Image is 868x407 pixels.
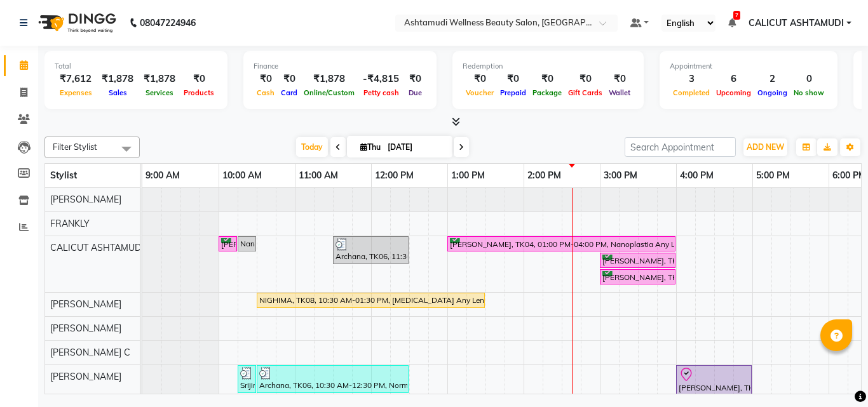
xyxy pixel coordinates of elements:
[258,367,407,391] div: Archana, TK06, 10:30 AM-12:30 PM, Normal Cleanup,Ice Cream Pedicure
[463,88,497,97] span: Voucher
[625,137,736,157] input: Search Appointment
[677,166,717,185] a: 4:00 PM
[463,72,497,86] div: ₹0
[278,88,301,97] span: Card
[105,88,130,97] span: Sales
[529,88,565,97] span: Package
[753,166,793,185] a: 5:00 PM
[524,166,564,185] a: 2:00 PM
[278,72,301,86] div: ₹0
[733,11,740,20] span: 7
[254,88,278,97] span: Cash
[743,138,787,156] button: ADD NEW
[55,72,97,86] div: ₹7,612
[50,194,121,205] span: [PERSON_NAME]
[139,72,180,86] div: ₹1,878
[50,242,144,253] span: CALICUT ASHTAMUDI
[405,88,425,97] span: Due
[219,166,265,185] a: 10:00 AM
[728,17,736,29] a: 7
[258,295,484,306] div: NIGHIMA, TK08, 10:30 AM-01:30 PM, [MEDICAL_DATA] Any Length Offer
[55,61,217,72] div: Total
[384,138,447,157] input: 2025-09-04
[57,88,95,97] span: Expenses
[50,347,130,358] span: [PERSON_NAME] C
[497,72,529,86] div: ₹0
[50,218,90,229] span: FRANKLY
[142,88,177,97] span: Services
[749,17,844,30] span: CALICUT ASHTAMUDI
[606,72,634,86] div: ₹0
[295,166,341,185] a: 11:00 AM
[600,166,641,185] a: 3:00 PM
[254,72,278,86] div: ₹0
[754,88,790,97] span: Ongoing
[677,367,750,394] div: [PERSON_NAME], TK05, 04:00 PM-05:00 PM, D-Tan Cleanup
[50,371,121,382] span: [PERSON_NAME]
[449,238,674,250] div: [PERSON_NAME], TK04, 01:00 PM-04:00 PM, Nanoplastia Any Length Offer
[50,298,121,310] span: [PERSON_NAME]
[497,88,529,97] span: Prepaid
[815,356,855,394] iframe: chat widget
[97,72,139,86] div: ₹1,878
[790,72,827,86] div: 0
[601,271,674,283] div: [PERSON_NAME], TK01, 03:00 PM-04:00 PM, Normal Cleanup
[448,166,488,185] a: 1:00 PM
[670,61,827,72] div: Appointment
[372,166,417,185] a: 12:00 PM
[357,142,384,152] span: Thu
[463,61,634,72] div: Redemption
[53,142,97,152] span: Filter Stylist
[220,238,236,250] div: [PERSON_NAME], TK03, 10:00 AM-10:15 AM, Nanoplastia Any Length Offer
[301,72,358,86] div: ₹1,878
[32,5,119,41] img: logo
[360,88,402,97] span: Petty cash
[670,88,713,97] span: Completed
[606,88,634,97] span: Wallet
[790,88,827,97] span: No show
[334,238,407,262] div: Archana, TK06, 11:30 AM-12:30 PM, Aroma Pedicure
[180,72,217,86] div: ₹0
[301,88,358,97] span: Online/Custom
[142,166,183,185] a: 9:00 AM
[601,255,674,267] div: [PERSON_NAME], TK01, 03:00 PM-04:00 PM, Normal Cleanup
[565,88,606,97] span: Gift Cards
[754,72,790,86] div: 2
[713,72,754,86] div: 6
[140,5,196,41] b: 08047224946
[50,323,121,334] span: [PERSON_NAME]
[239,238,255,250] div: Nandna, TK02, 10:15 AM-10:30 AM, Eyebrows Threading
[529,72,565,86] div: ₹0
[239,367,255,391] div: Srijina, TK07, 10:15 AM-10:30 AM, Eyebrows Threading
[713,88,754,97] span: Upcoming
[254,61,426,72] div: Finance
[565,72,606,86] div: ₹0
[50,170,77,181] span: Stylist
[404,72,426,86] div: ₹0
[296,137,328,157] span: Today
[358,72,404,86] div: -₹4,815
[670,72,713,86] div: 3
[180,88,217,97] span: Products
[747,142,784,152] span: ADD NEW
